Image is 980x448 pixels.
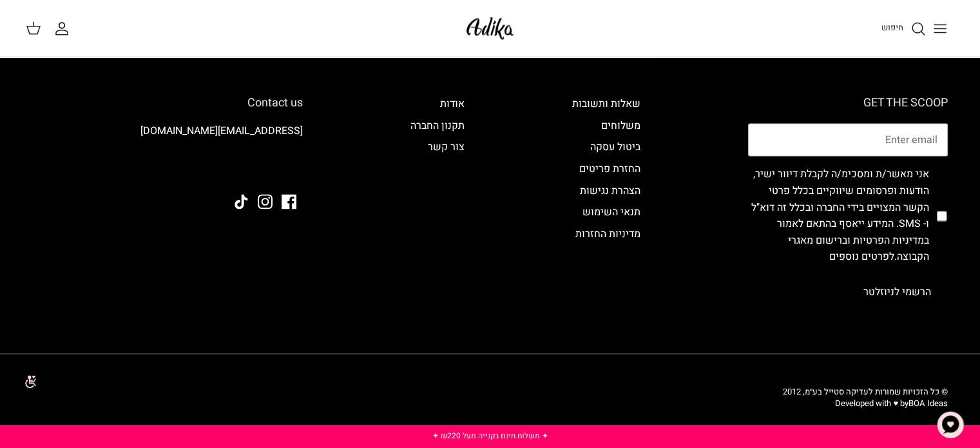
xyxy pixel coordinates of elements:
p: Developed with ♥ by [783,398,948,409]
input: Email [748,123,948,157]
a: חיפוש [881,21,926,36]
a: אודות [440,96,465,112]
a: שאלות ותשובות [572,96,640,112]
a: Tiktok [234,194,249,209]
div: Secondary navigation [559,96,653,308]
a: לפרטים נוספים [829,249,894,264]
a: ✦ משלוח חינם בקנייה מעל ₪220 ✦ [432,430,548,442]
a: החשבון שלי [54,21,75,36]
h6: GET THE SCOOP [748,96,948,110]
a: Facebook [282,194,296,209]
a: Instagram [258,194,273,209]
a: ביטול עסקה [590,139,640,155]
button: הרשמי לניוזלטר [847,276,948,308]
a: משלוחים [601,118,640,133]
label: אני מאשר/ת ומסכימ/ה לקבלת דיוור ישיר, הודעות ופרסומים שיווקיים בכלל פרטי הקשר המצויים בידי החברה ... [748,166,929,266]
a: החזרת פריטים [579,161,640,177]
img: Adika IL [463,13,517,43]
a: תנאי השימוש [582,204,640,220]
img: accessibility_icon02.svg [10,364,45,399]
a: תקנון החברה [410,118,465,133]
a: צור קשר [428,139,465,155]
div: Secondary navigation [398,96,477,308]
a: BOA Ideas [908,397,948,409]
a: הצהרת נגישות [580,183,640,199]
a: [EMAIL_ADDRESS][DOMAIN_NAME] [140,123,303,139]
h6: Contact us [32,96,303,110]
img: Adika IL [267,159,303,175]
span: חיפוש [881,21,903,34]
button: צ'אט [931,405,970,444]
button: Toggle menu [926,14,954,43]
a: מדיניות החזרות [575,226,640,242]
span: © כל הזכויות שמורות לעדיקה סטייל בע״מ, 2012 [783,385,948,398]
